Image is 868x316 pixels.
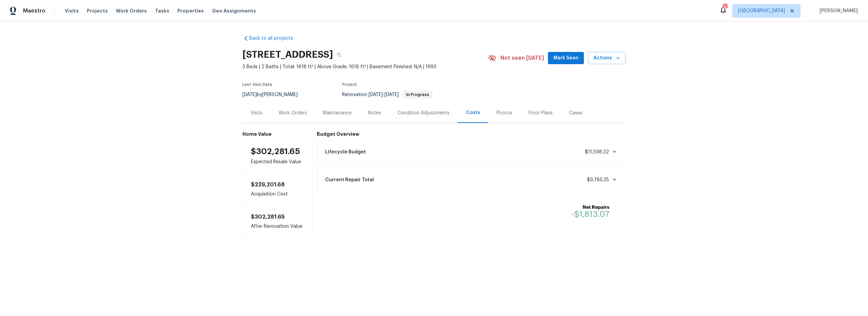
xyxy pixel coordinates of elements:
[279,110,307,116] div: Work Orders
[369,92,383,97] span: [DATE]
[242,63,488,70] span: 3 Beds | 2 Baths | Total: 1618 ft² | Above Grade: 1618 ft² | Basement Finished: N/A | 1993
[817,7,858,14] span: [PERSON_NAME]
[723,4,727,11] div: 4
[242,35,308,42] a: Back to all projects
[242,140,313,174] div: Expected Resale Value
[87,7,108,14] span: Projects
[325,176,374,183] span: Current Repair Total
[242,174,313,206] div: Acquisition Cost
[242,51,333,58] h2: [STREET_ADDRESS]
[572,210,609,218] span: -$1,813.07
[155,8,169,13] span: Tasks
[403,93,432,97] span: In Progress
[251,147,300,155] span: $302,281.65
[177,7,204,14] span: Properties
[342,82,357,87] span: Project
[333,49,345,61] button: Copy Address
[384,92,399,97] span: [DATE]
[569,110,583,116] div: Cases
[242,131,313,137] h6: Home Value
[325,149,366,155] span: Lifecycle Budget
[496,110,512,116] div: Photos
[553,54,578,62] span: Mark Seen
[593,54,620,62] span: Actions
[251,110,262,116] div: Visits
[587,178,609,182] span: $9,785.25
[397,110,450,116] div: Condition Adjustments
[116,7,147,14] span: Work Orders
[251,182,285,187] span: $229,201.68
[548,52,584,64] button: Mark Seen
[529,110,553,116] div: Floor Plans
[251,214,285,220] span: $302,281.65
[242,91,306,99] div: by [PERSON_NAME]
[242,82,272,87] span: Last Visit Date
[466,109,480,116] div: Costs
[738,7,785,14] span: [GEOGRAPHIC_DATA]
[368,110,381,116] div: Notes
[342,92,433,97] span: Renovation
[23,7,45,14] span: Maestro
[572,204,609,211] b: Net Repairs
[212,7,256,14] span: Geo Assignments
[242,92,257,97] span: [DATE]
[588,52,626,64] button: Actions
[317,131,626,137] h6: Budget Overview
[323,110,352,116] div: Maintenance
[369,92,399,97] span: -
[585,150,609,154] span: $11,598.32
[242,206,313,238] div: After Renovation Value
[500,55,544,61] span: Not seen [DATE]
[65,7,79,14] span: Visits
